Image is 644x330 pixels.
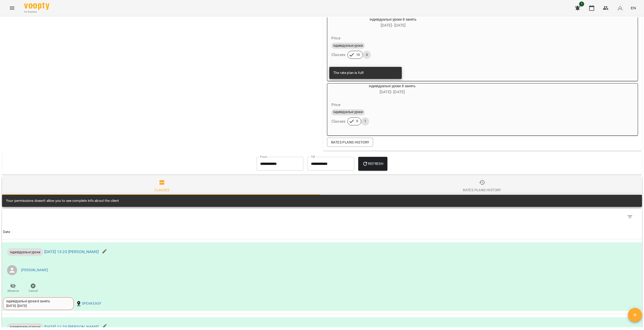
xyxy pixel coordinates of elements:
span: Rates Plans History [331,139,369,145]
a: [DATE] 13:20 [PERSON_NAME] [44,249,99,254]
button: Absence [3,281,23,295]
button: Menu [6,2,18,14]
div: індивідуальні уроки 8 занять [327,83,457,96]
h6: Classes [331,118,345,125]
img: avatar_s.png [617,5,624,12]
span: Absence [7,289,19,293]
span: індивідуальні уроки [7,250,43,255]
span: [DATE] - [DATE] [381,23,406,28]
span: Cancel [29,289,38,293]
a: [PERSON_NAME] [21,268,48,273]
button: Rates Plans History [327,138,373,147]
div: Rates Plans History [463,187,501,193]
div: Table Toolbar [2,209,642,225]
div: Your permissions doesn't allow you to see complete info about the client [6,196,119,205]
span: 0 [363,53,371,57]
div: індивідуальні уроки 8 занять [6,299,70,304]
button: індивідуальні уроки 8 занять[DATE]- [DATE]Priceіндивідуальні урокиClasses91 [327,83,457,131]
button: EN [629,3,638,13]
div: Classes [154,187,170,193]
span: Refresh [362,161,383,167]
a: [DATE] 11:20 [PERSON_NAME] [44,324,99,329]
span: For Business [24,10,49,14]
a: SPEAKEASY [82,301,101,306]
span: [DATE] - [DATE] [380,89,405,94]
h6: Price [331,35,340,42]
h6: Price [331,101,340,108]
div: The rate plan is full! [333,68,364,77]
span: Date [3,229,641,235]
div: індивідуальні уроки 8 занять [327,17,459,29]
span: 10 [353,53,363,57]
button: Filter [624,211,636,223]
h6: Classes [331,51,345,58]
span: 1 [579,2,584,7]
div: [DATE] - [DATE] [6,304,27,308]
span: індивідуальні уроки [331,110,365,114]
span: EN [631,5,636,11]
div: індивідуальні уроки 8 занять[DATE]- [DATE] [3,297,74,310]
span: 9 [353,119,361,123]
button: Cancel [23,281,43,295]
div: Sort [3,229,10,235]
span: індивідуальні уроки [7,325,43,329]
span: індивідуальні уроки [331,43,365,48]
div: Date [3,229,10,235]
button: індивідуальні уроки 8 занять[DATE]- [DATE]Priceіндивідуальні урокиClasses100 [327,17,459,65]
span: 1 [361,119,369,123]
button: Refresh [358,157,387,171]
img: Voopty Logo [24,3,49,10]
